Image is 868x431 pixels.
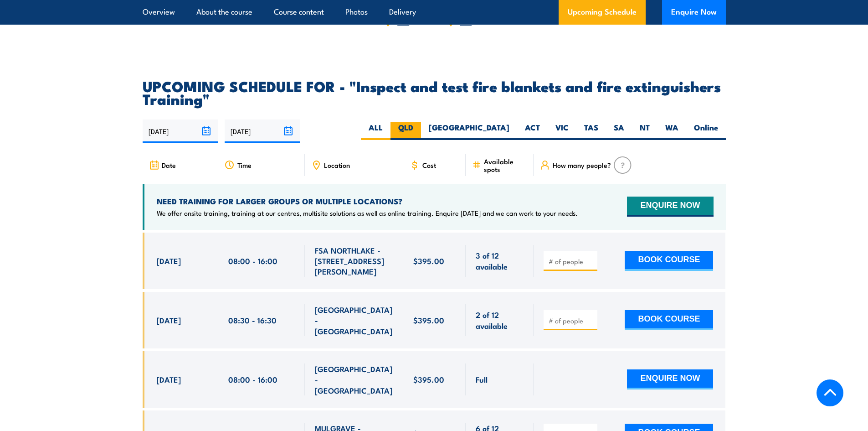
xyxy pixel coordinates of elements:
[225,119,300,143] input: To date
[576,122,606,140] label: TAS
[422,161,436,169] span: Cost
[553,161,611,169] span: How many people?
[460,16,472,26] a: WA
[157,374,181,384] span: [DATE]
[627,197,713,217] button: ENQUIRE NOW
[228,374,277,384] span: 08:00 - 16:00
[237,161,252,169] span: Time
[315,245,393,277] span: FSA NORTHLAKE - [STREET_ADDRESS][PERSON_NAME]
[228,255,277,266] span: 08:00 - 16:00
[413,315,444,325] span: $395.00
[157,196,578,206] h4: NEED TRAINING FOR LARGER GROUPS OR MULTIPLE LOCATIONS?
[625,251,713,271] button: BOOK COURSE
[162,161,176,169] span: Date
[686,122,726,140] label: Online
[517,122,548,140] label: ACT
[228,315,277,325] span: 08:30 - 16:30
[657,122,686,140] label: WA
[421,122,517,140] label: [GEOGRAPHIC_DATA]
[390,122,421,140] label: QLD
[143,79,726,105] h2: UPCOMING SCHEDULE FOR - "Inspect and test fire blankets and fire extinguishers Training"
[157,315,181,325] span: [DATE]
[157,255,181,266] span: [DATE]
[413,255,444,266] span: $395.00
[625,310,713,330] button: BOOK COURSE
[476,374,488,384] span: Full
[397,16,409,26] a: VIC
[361,122,390,140] label: ALL
[549,257,594,266] input: # of people
[143,119,218,143] input: From date
[476,309,524,331] span: 2 of 12 available
[315,363,393,395] span: [GEOGRAPHIC_DATA] - [GEOGRAPHIC_DATA]
[476,250,524,271] span: 3 of 12 available
[157,208,578,218] p: We offer onsite training, training at our centres, multisite solutions as well as online training...
[484,157,527,173] span: Available spots
[315,304,393,336] span: [GEOGRAPHIC_DATA] - [GEOGRAPHIC_DATA]
[548,122,576,140] label: VIC
[413,374,444,384] span: $395.00
[549,316,594,325] input: # of people
[324,161,350,169] span: Location
[606,122,632,140] label: SA
[627,369,713,389] button: ENQUIRE NOW
[632,122,657,140] label: NT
